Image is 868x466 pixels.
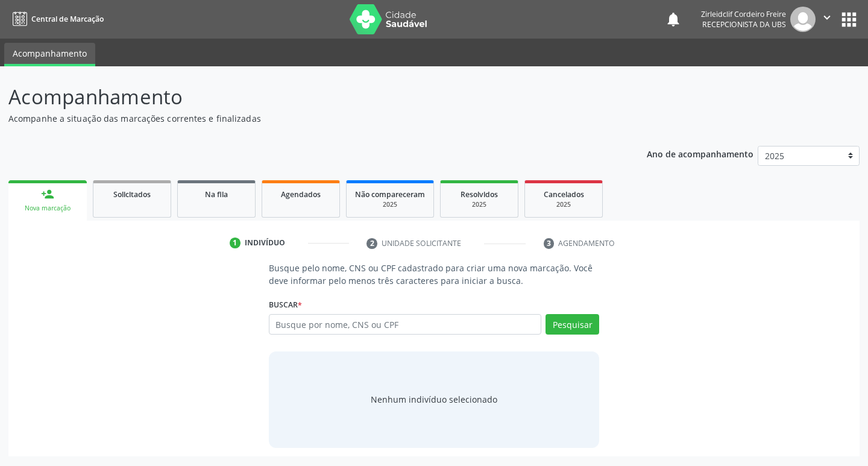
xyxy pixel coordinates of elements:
[230,238,241,248] div: 1
[449,200,509,209] div: 2025
[533,200,594,209] div: 2025
[701,9,786,19] div: Zirleidclif Cordeiro Freire
[245,238,285,248] div: Indivíduo
[544,189,584,200] span: Cancelados
[281,189,321,200] span: Agendados
[665,11,682,28] button: notifications
[31,14,104,24] span: Central de Marcação
[4,43,95,66] a: Acompanhamento
[205,189,228,200] span: Na fila
[8,112,604,125] p: Acompanhe a situação das marcações correntes e finalizadas
[790,7,816,32] img: img
[820,11,834,24] i: 
[546,314,599,335] button: Pesquisar
[355,200,425,209] div: 2025
[816,7,838,32] button: 
[113,189,151,200] span: Solicitados
[8,9,104,29] a: Central de Marcação
[41,187,54,201] div: person_add
[355,189,425,200] span: Não compareceram
[8,82,604,112] p: Acompanhamento
[461,189,498,200] span: Resolvidos
[269,314,542,335] input: Busque por nome, CNS ou CPF
[17,204,78,213] div: Nova marcação
[269,295,302,314] label: Buscar
[269,262,600,287] p: Busque pelo nome, CNS ou CPF cadastrado para criar uma nova marcação. Você deve informar pelo men...
[647,146,753,161] p: Ano de acompanhamento
[702,19,786,30] span: Recepcionista da UBS
[838,9,860,30] button: apps
[371,393,497,406] div: Nenhum indivíduo selecionado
